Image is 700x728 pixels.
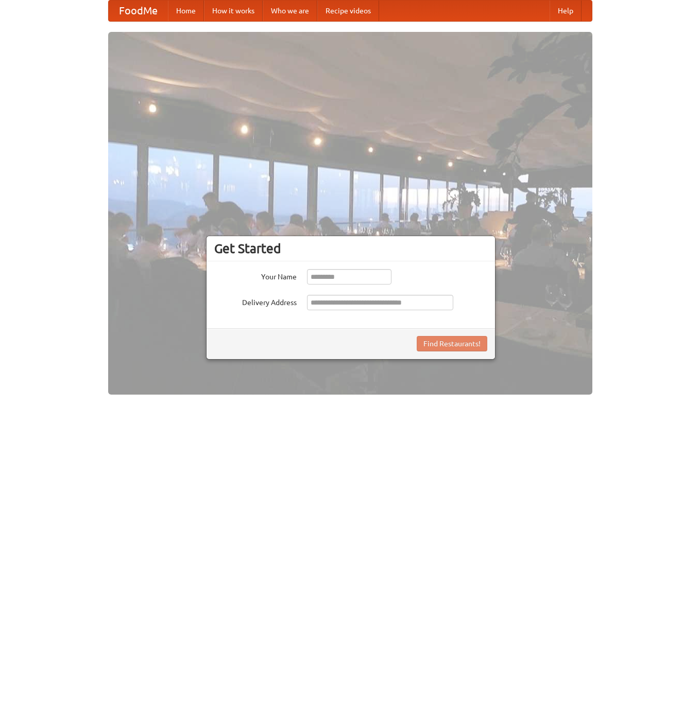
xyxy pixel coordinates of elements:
[550,1,582,21] a: Help
[263,1,317,21] a: Who we are
[214,241,487,256] h3: Get Started
[214,295,297,308] label: Delivery Address
[204,1,263,21] a: How it works
[109,1,168,21] a: FoodMe
[417,336,487,351] button: Find Restaurants!
[168,1,204,21] a: Home
[214,269,297,282] label: Your Name
[317,1,379,21] a: Recipe videos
